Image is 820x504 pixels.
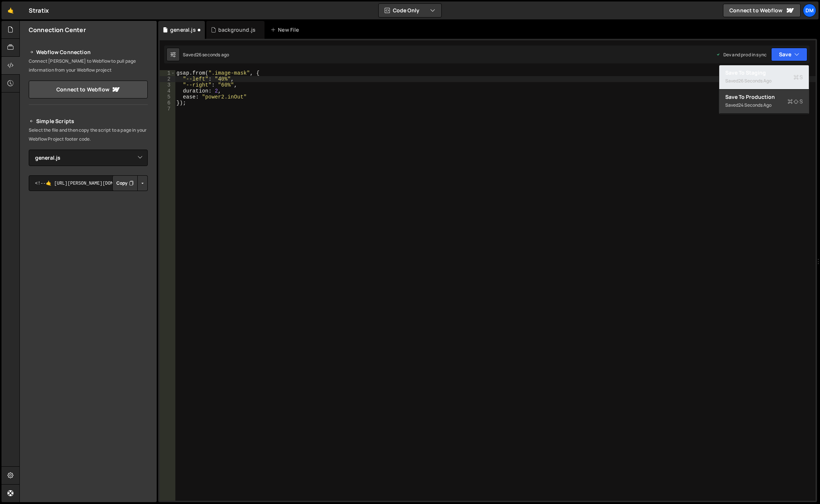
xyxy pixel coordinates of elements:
[29,275,148,342] iframe: YouTube video player
[723,4,801,17] a: Connect to Webflow
[738,78,772,84] div: 26 seconds ago
[29,48,148,57] h2: Webflow Connection
[170,26,196,34] div: general.js
[719,65,809,114] div: Code Only
[738,102,772,108] div: 24 seconds ago
[29,117,148,126] h2: Simple Scripts
[196,51,229,58] div: 26 seconds ago
[803,4,816,17] a: Dm
[788,98,803,105] span: S
[160,82,175,88] div: 3
[719,65,809,90] button: Save to StagingS Saved26 seconds ago
[183,51,229,58] div: Saved
[160,88,175,94] div: 4
[29,81,148,98] a: Connect to Webflow
[716,51,767,58] div: Dev and prod in sync
[719,90,809,114] button: Save to ProductionS Saved24 seconds ago
[29,203,148,270] iframe: YouTube video player
[771,48,807,61] button: Save
[379,4,441,17] button: Code Only
[29,57,148,75] p: Connect [PERSON_NAME] to Webflow to pull page information from your Webflow project
[1,1,20,19] a: 🤙
[29,6,49,15] div: Stratix
[160,100,175,106] div: 6
[725,76,803,85] div: Saved
[160,76,175,82] div: 2
[29,126,148,144] p: Select the file and then copy the script to a page in your Webflow Project footer code.
[725,69,803,76] div: Save to Staging
[794,73,803,81] span: S
[270,26,302,34] div: New File
[218,26,256,34] div: background.js
[725,93,803,101] div: Save to Production
[112,175,138,191] button: Copy
[160,94,175,100] div: 5
[29,175,148,191] textarea: <!--🤙 [URL][PERSON_NAME][DOMAIN_NAME]> <script>document.addEventListener("DOMContentLoaded", func...
[160,70,175,76] div: 1
[160,106,175,112] div: 7
[112,175,148,191] div: Button group with nested dropdown
[725,101,803,110] div: Saved
[29,26,86,34] h2: Connection Center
